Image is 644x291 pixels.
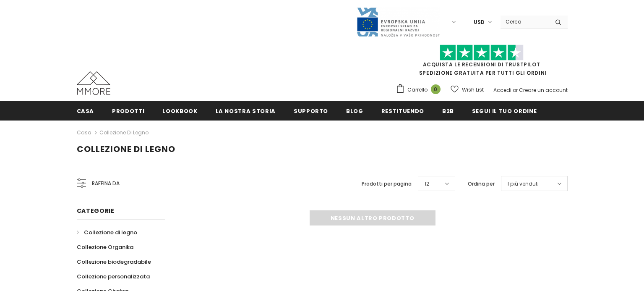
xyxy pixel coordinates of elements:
[77,273,150,281] span: Collezione personalizzata
[77,143,175,155] span: Collezione di legno
[294,107,328,115] span: supporto
[162,101,197,120] a: Lookbook
[362,180,412,188] label: Prodotti per pagina
[356,7,440,37] img: Javni Razpis
[356,18,440,25] a: Javni Razpis
[501,16,549,28] input: Search Site
[162,107,197,115] span: Lookbook
[423,61,540,68] a: Acquista le recensioni di TrustPilot
[99,129,149,136] a: Collezione di legno
[472,101,537,120] a: Segui il tuo ordine
[92,179,120,188] span: Raffina da
[346,107,363,115] span: Blog
[396,48,568,76] span: SPEDIZIONE GRATUITA PER TUTTI GLI ORDINI
[77,101,94,120] a: Casa
[84,228,137,236] span: Collezione di legno
[493,87,511,94] a: Accedi
[77,207,115,215] span: Categorie
[77,225,137,240] a: Collezione di legno
[77,128,91,138] a: Casa
[346,101,363,120] a: Blog
[112,101,144,120] a: Prodotti
[474,18,485,26] span: USD
[462,86,484,94] span: Wish List
[519,87,568,94] a: Creare un account
[294,101,328,120] a: supporto
[77,243,133,251] span: Collezione Organika
[77,71,110,95] img: Casi MMORE
[425,180,429,188] span: 12
[407,86,428,94] span: Carrello
[77,269,150,284] a: Collezione personalizzata
[77,258,151,266] span: Collezione biodegradabile
[442,101,454,120] a: B2B
[216,101,276,120] a: La nostra storia
[513,87,518,94] span: or
[77,107,94,115] span: Casa
[431,84,441,94] span: 0
[396,84,445,96] a: Carrello 0
[472,107,537,115] span: Segui il tuo ordine
[77,240,133,254] a: Collezione Organika
[112,107,144,115] span: Prodotti
[216,107,276,115] span: La nostra storia
[451,82,484,97] a: Wish List
[442,107,454,115] span: B2B
[440,45,524,61] img: Fidati di Pilot Stars
[468,180,495,188] label: Ordina per
[381,107,424,115] span: Restituendo
[508,180,539,188] span: I più venduti
[381,101,424,120] a: Restituendo
[77,254,151,269] a: Collezione biodegradabile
